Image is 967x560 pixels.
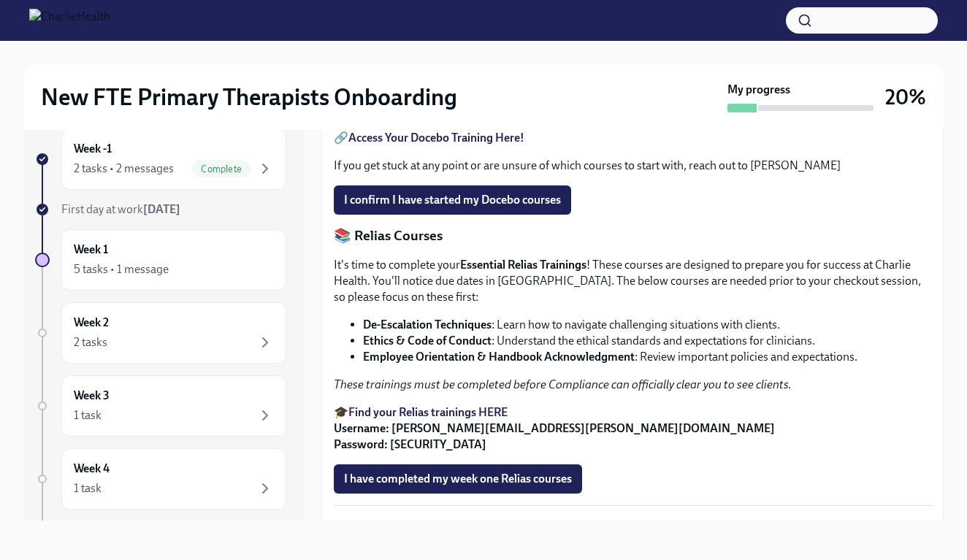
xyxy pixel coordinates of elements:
button: I have completed my week one Relias courses [334,464,582,494]
a: Find your Relias trainings HERE [348,405,508,419]
strong: Essential Relias Trainings [460,258,586,272]
div: 2 tasks • 2 messages [74,161,174,177]
p: 🔗 [334,130,931,146]
div: 5 tasks • 1 message [74,261,169,277]
a: Week 22 tasks [35,302,286,364]
h6: Week 1 [74,242,108,258]
div: 1 task [74,407,102,423]
a: Week -12 tasks • 2 messagesComplete [35,129,286,190]
strong: Employee Orientation & Handbook Acknowledgment [363,350,635,364]
a: Week 15 tasks • 1 message [35,229,286,291]
h3: 20% [885,84,926,110]
a: First day at work[DATE] [35,202,286,218]
strong: De-Escalation Techniques [363,318,492,331]
button: I confirm I have started my Docebo courses [334,185,571,215]
p: 📚 Relias Courses [334,226,931,245]
span: First day at work [61,202,180,216]
a: Week 41 task [35,448,286,510]
h6: Week -1 [74,141,112,157]
h6: Week 4 [74,461,110,477]
li: : Understand the ethical standards and expectations for clinicians. [363,333,931,349]
div: 1 task [74,480,102,496]
strong: Ethics & Code of Conduct [363,334,492,348]
h2: New FTE Primary Therapists Onboarding [41,83,457,112]
p: If you get stuck at any point or are unsure of which courses to start with, reach out to [PERSON_... [334,158,931,174]
strong: [DATE] [143,202,180,216]
p: 🎓 [334,404,931,453]
span: Complete [192,164,251,174]
li: : Learn how to navigate challenging situations with clients. [363,317,931,333]
h6: Week 3 [74,388,110,404]
li: : Review important policies and expectations. [363,349,931,365]
span: I confirm I have started my Docebo courses [344,193,561,207]
a: Access Your Docebo Training Here! [348,131,524,145]
strong: My progress [727,82,790,98]
img: CharlieHealth [29,9,110,32]
div: 2 tasks [74,334,107,350]
a: Week 31 task [35,375,286,437]
h6: Week 2 [74,315,109,331]
p: It's time to complete your ! These courses are designed to prepare you for success at Charlie Hea... [334,257,931,305]
em: These trainings must be completed before Compliance can officially clear you to see clients. [334,377,792,391]
span: I have completed my week one Relias courses [344,472,572,486]
p: Schedule your Supervisor Meeting [334,518,931,537]
strong: Username: [PERSON_NAME][EMAIL_ADDRESS][PERSON_NAME][DOMAIN_NAME] Password: [SECURITY_DATA] [334,421,775,451]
